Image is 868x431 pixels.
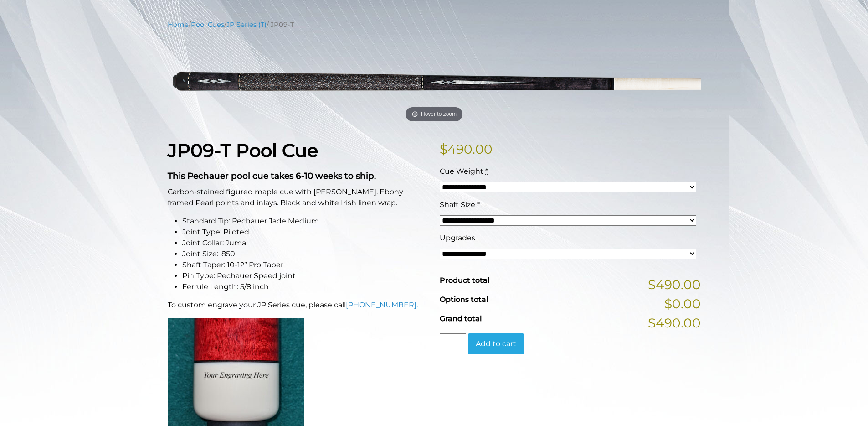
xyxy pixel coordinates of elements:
button: Add to cart [468,333,524,354]
li: Ferrule Length: 5/8 inch [182,281,429,292]
span: Cue Weight [440,167,483,176]
a: Pool Cues [191,21,224,29]
span: Product total [440,276,489,285]
span: $490.00 [648,275,701,294]
a: [PHONE_NUMBER]. [346,301,418,309]
span: Upgrades [440,234,475,242]
p: To custom engrave your JP Series cue, please call [168,300,429,311]
span: Shaft Size [440,200,475,209]
p: Carbon-stained figured maple cue with [PERSON_NAME]. Ebony framed Pearl points and inlays. Black ... [168,187,429,208]
span: $490.00 [648,313,701,332]
a: Hover to zoom [168,36,701,125]
strong: JP09-T Pool Cue [168,139,318,161]
strong: This Pechauer pool cue takes 6-10 weeks to ship. [168,171,376,181]
img: An image of a cue butt with the words "YOUR ENGRAVING HERE". [168,318,304,426]
input: Product quantity [440,333,466,347]
abbr: required [477,200,480,209]
img: jp09-T.png [168,36,701,125]
span: $ [440,141,447,157]
li: Standard Tip: Pechauer Jade Medium [182,216,429,227]
a: JP Series (T) [226,21,267,29]
li: Shaft Taper: 10-12” Pro Taper [182,260,429,270]
span: Options total [440,295,488,304]
nav: Breadcrumb [168,20,701,30]
bdi: 490.00 [440,141,493,157]
span: Grand total [440,314,482,323]
li: Joint Collar: Juma [182,238,429,249]
abbr: required [485,167,488,176]
a: Home [168,21,189,29]
li: Pin Type: Pechauer Speed joint [182,270,429,281]
li: Joint Type: Piloted [182,227,429,238]
span: $0.00 [664,294,701,313]
li: Joint Size: .850 [182,249,429,260]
